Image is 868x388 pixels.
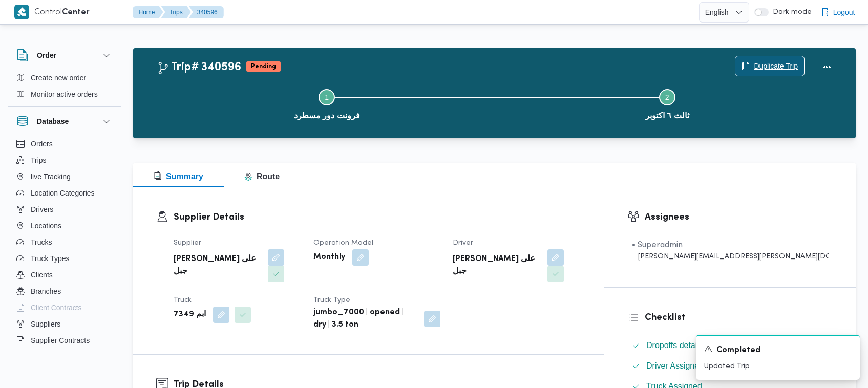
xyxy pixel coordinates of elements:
[735,56,805,76] button: Duplicate Trip
[646,361,704,370] span: Driver Assigned
[157,61,241,74] h2: Trip# 340596
[628,358,833,374] button: Driver Assigned
[12,299,117,316] button: Client Contracts
[313,251,345,264] b: Monthly
[31,236,52,248] span: Trucks
[645,110,689,122] span: ثالث ٦ اكتوبر
[37,49,56,61] h3: Order
[817,2,859,23] button: Logout
[31,88,98,100] span: Monitor active orders
[31,285,61,297] span: Branches
[704,344,852,357] div: Notification
[31,220,61,232] span: Locations
[453,240,473,246] span: Driver
[12,349,117,365] button: Devices
[817,56,837,77] button: Actions
[646,341,733,350] span: Dropoffs details entered
[31,334,90,347] span: Supplier Contracts
[646,360,704,372] span: Driver Assigned
[12,316,117,332] button: Suppliers
[31,318,60,330] span: Suppliers
[244,172,280,181] span: Route
[174,253,261,278] b: [PERSON_NAME] على جبل
[12,332,117,349] button: Supplier Contracts
[754,60,798,72] span: Duplicate Trip
[14,5,29,19] img: X8yXhbKr1z7QwAAAABJRU5ErkJggg==
[62,9,90,16] b: Center
[174,240,201,246] span: Supplier
[12,136,117,152] button: Orders
[704,361,852,372] p: Updated Trip
[632,239,829,251] div: • Superadmin
[628,337,833,354] button: Dropoffs details entered
[12,185,117,201] button: Location Categories
[12,283,117,299] button: Branches
[31,252,69,265] span: Truck Types
[31,269,53,281] span: Clients
[174,309,206,321] b: ابم 7349
[313,240,373,246] span: Operation Model
[174,210,581,224] h3: Supplier Details
[157,77,497,130] button: فرونت دور مسطرد
[12,250,117,267] button: Truck Types
[31,138,53,150] span: Orders
[31,203,53,215] span: Drivers
[716,344,760,357] span: Completed
[12,201,117,218] button: Drivers
[154,172,203,181] span: Summary
[769,8,812,16] span: Dark mode
[645,210,833,224] h3: Assignees
[632,239,829,262] span: • Superadmin mohamed.nabil@illa.com.eg
[31,72,86,84] span: Create new order
[632,251,829,262] div: [PERSON_NAME][EMAIL_ADDRESS][PERSON_NAME][DOMAIN_NAME]
[497,77,838,130] button: ثالث ٦ اكتوبر
[313,297,350,304] span: Truck Type
[31,154,47,166] span: Trips
[251,63,276,70] b: Pending
[646,339,733,352] span: Dropoffs details entered
[12,218,117,234] button: Locations
[12,152,117,168] button: Trips
[12,86,117,102] button: Monitor active orders
[325,93,329,101] span: 1
[31,170,71,183] span: live Tracking
[16,49,113,61] button: Order
[12,234,117,250] button: Trucks
[133,6,163,18] button: Home
[37,115,69,127] h3: Database
[12,70,117,86] button: Create new order
[453,253,540,278] b: [PERSON_NAME] على جبل
[294,110,360,122] span: فرونت دور مسطرد
[8,136,121,357] div: Database
[12,267,117,283] button: Clients
[31,187,95,199] span: Location Categories
[174,297,192,304] span: Truck
[246,61,281,72] span: Pending
[833,6,855,18] span: Logout
[645,311,833,325] h3: Checklist
[12,168,117,185] button: live Tracking
[189,6,224,18] button: 340596
[161,6,191,18] button: Trips
[31,301,82,314] span: Client Contracts
[8,70,121,106] div: Order
[665,93,669,101] span: 2
[31,351,56,363] span: Devices
[313,307,417,331] b: jumbo_7000 | opened | dry | 3.5 ton
[16,115,113,127] button: Database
